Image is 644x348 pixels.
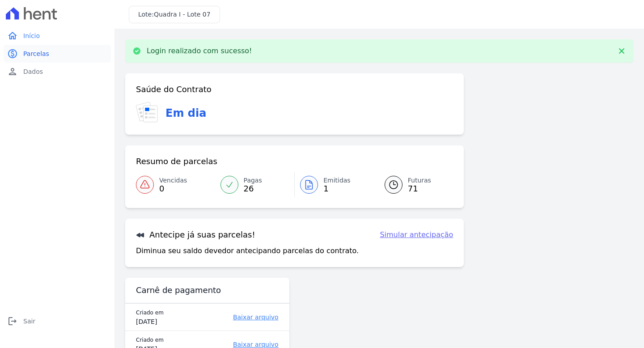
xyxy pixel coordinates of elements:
[23,31,40,40] span: Início
[4,312,111,330] a: logoutSair
[4,63,111,81] a: personDados
[23,317,35,326] span: Sair
[136,229,255,240] h3: Antecipe já suas parcelas!
[136,308,184,317] div: Criado em
[380,229,453,240] a: Simular antecipação
[136,156,217,167] h3: Resumo de parcelas
[7,316,18,327] i: logout
[205,313,279,322] a: Baixar arquivo
[244,185,262,192] span: 26
[374,172,453,197] a: Futuras 71
[165,105,206,121] h3: Em dia
[408,185,431,192] span: 71
[23,49,49,58] span: Parcelas
[136,172,215,197] a: Vencidas 0
[7,30,18,41] i: home
[7,48,18,59] i: paid
[159,176,187,185] span: Vencidas
[295,172,374,197] a: Emitidas 1
[136,84,212,95] h3: Saúde do Contrato
[215,172,295,197] a: Pagas 26
[154,11,211,18] span: Quadra I - Lote 07
[4,27,111,45] a: homeInício
[136,246,359,256] p: Diminua seu saldo devedor antecipando parcelas do contrato.
[408,176,431,185] span: Futuras
[323,176,351,185] span: Emitidas
[136,335,184,344] div: Criado em
[136,317,184,326] div: [DATE]
[4,45,111,63] a: paidParcelas
[323,185,351,192] span: 1
[147,47,252,55] p: Login realizado com sucesso!
[138,10,211,19] h3: Lote:
[244,176,262,185] span: Pagas
[136,285,221,296] h3: Carnê de pagamento
[159,185,187,192] span: 0
[7,66,18,77] i: person
[23,67,43,76] span: Dados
